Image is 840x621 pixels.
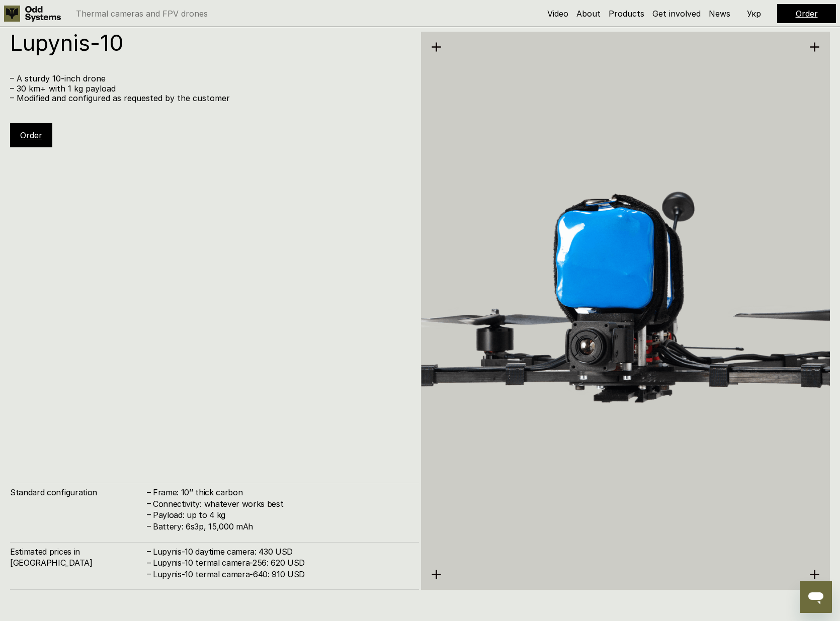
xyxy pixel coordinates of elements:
h4: Payload: up to 4 kg [153,509,409,520]
h4: Standard configuration [10,487,146,498]
p: Укр [747,10,761,18]
h4: – [147,557,151,568]
p: Thermal cameras and FPV drones [76,10,208,18]
a: News [709,9,730,19]
h4: – [147,486,151,497]
h4: – [147,520,151,531]
h4: – [147,509,151,520]
h4: Frame: 10’’ thick carbon [153,487,409,498]
h4: – [147,498,151,509]
h4: Lupynis-10 daytime camera: 430 USD [153,546,409,557]
a: Products [609,9,644,19]
a: Order [20,130,42,140]
p: – Modified and configured as requested by the customer [10,94,409,103]
a: Get involved [652,9,701,19]
a: About [576,9,601,19]
h4: Lupynis-10 termal camera-256: 620 USD [153,557,409,568]
h1: Lupynis-10 [10,32,409,54]
h4: Lupynis-10 termal camera-640: 910 USD [153,569,409,580]
p: – A sturdy 10-inch drone [10,74,409,83]
h4: Estimated prices in [GEOGRAPHIC_DATA] [10,546,146,569]
h4: – [147,568,151,579]
a: Video [547,9,568,19]
h4: Connectivity: whatever works best [153,498,409,509]
a: Order [796,9,818,19]
h4: – [147,546,151,557]
iframe: Button to launch messaging window, conversation in progress [800,581,832,613]
h4: Battery: 6s3p, 15,000 mAh [153,521,409,532]
p: – 30 km+ with 1 kg payload [10,84,409,94]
